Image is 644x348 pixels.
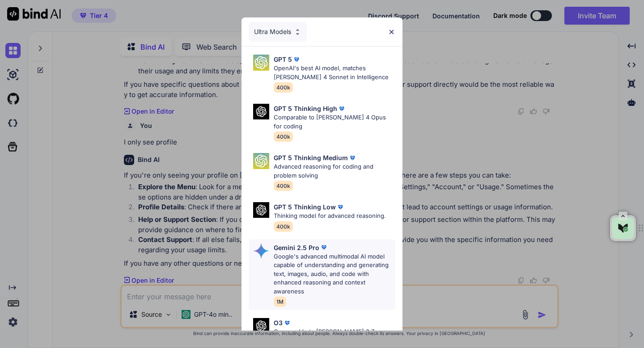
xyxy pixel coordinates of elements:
[274,327,395,345] p: Comparable to [PERSON_NAME] 3.7 Sonnet, superior intelligence
[292,55,301,64] img: premium
[294,28,301,36] img: Pick Models
[274,181,293,191] span: 400k
[253,55,269,71] img: Pick Models
[274,212,386,221] p: Thinking model for advanced reasoning.
[337,104,346,113] img: premium
[274,162,395,180] p: Advanced reasoning for coding and problem solving
[348,153,357,162] img: premium
[274,132,293,142] span: 400k
[253,202,269,218] img: Pick Models
[253,243,269,259] img: Pick Models
[274,104,337,113] p: GPT 5 Thinking High
[274,64,395,81] p: OpenAI's best AI model, matches [PERSON_NAME] 4 Sonnet in Intelligence
[274,221,293,232] span: 400k
[274,243,319,252] p: Gemini 2.5 Pro
[274,55,292,64] p: GPT 5
[274,252,395,296] p: Google's advanced multimodal AI model capable of understanding and generating text, images, audio...
[249,22,307,42] div: Ultra Models
[336,203,345,212] img: premium
[274,318,283,327] p: O3
[274,82,293,93] span: 400k
[253,318,269,334] img: Pick Models
[388,28,395,36] img: close
[283,318,292,327] img: premium
[253,104,269,119] img: Pick Models
[253,153,269,169] img: Pick Models
[274,153,348,162] p: GPT 5 Thinking Medium
[274,297,286,307] span: 1M
[274,113,395,131] p: Comparable to [PERSON_NAME] 4 Opus for coding
[274,202,336,212] p: GPT 5 Thinking Low
[319,243,328,252] img: premium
